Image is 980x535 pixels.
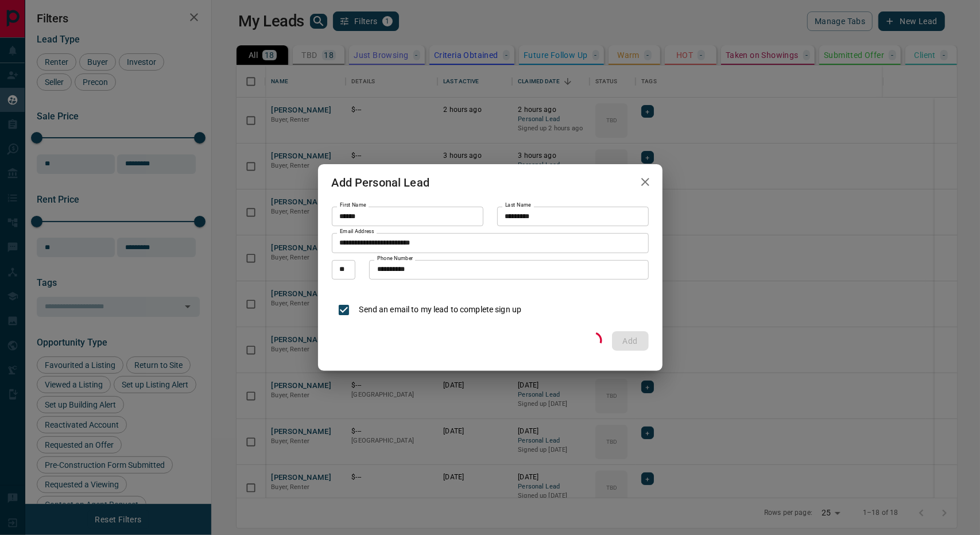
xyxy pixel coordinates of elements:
label: Last Name [505,201,531,209]
label: Email Address [340,228,374,235]
h2: Add Personal Lead [318,164,444,201]
p: Send an email to my lead to complete sign up [359,304,522,316]
label: Phone Number [377,255,413,262]
label: First Name [340,201,366,209]
div: Loading [582,329,605,354]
